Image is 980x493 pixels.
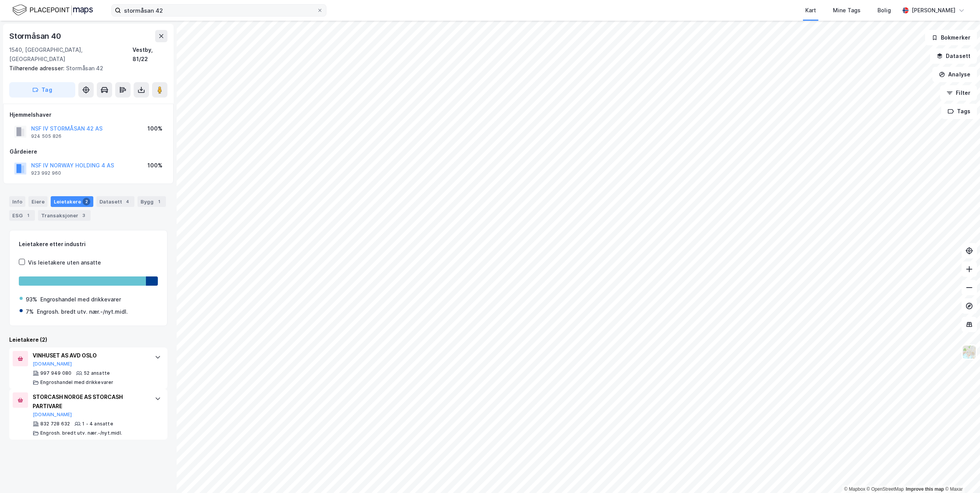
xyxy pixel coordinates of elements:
div: 2 [83,198,90,205]
button: Filter [940,85,977,101]
div: 997 949 080 [40,370,71,376]
div: 93% [26,295,37,304]
div: 7% [26,307,34,316]
div: 1540, [GEOGRAPHIC_DATA], [GEOGRAPHIC_DATA] [9,45,132,64]
div: Leietakere etter industri [19,240,158,249]
div: Stormåsan 42 [9,64,161,73]
button: Analyse [932,67,977,82]
div: 1 - 4 ansatte [82,421,113,427]
div: Vestby, 81/22 [132,45,167,64]
div: Engroshandel med drikkevarer [40,379,114,385]
div: Vis leietakere uten ansatte [28,258,101,267]
iframe: Chat Widget [942,456,980,493]
div: STORCASH NORGE AS STORCASH PARTIVARE [33,392,147,411]
button: [DOMAIN_NAME] [33,412,72,418]
div: 4 [124,198,131,205]
span: Tilhørende adresser: [9,65,66,71]
div: ESG [9,210,35,221]
div: Leietakere [51,196,93,207]
div: Stormåsan 40 [9,30,63,42]
input: Søk på adresse, matrikkel, gårdeiere, leietakere eller personer [121,5,317,16]
div: [PERSON_NAME] [912,6,955,15]
div: VINHUSET AS AVD OSLO [33,351,147,360]
button: Tag [9,82,75,98]
button: Bokmerker [925,30,977,45]
a: Mapbox [844,486,865,492]
div: 100% [147,124,162,133]
div: Gårdeiere [10,147,167,156]
div: 832 728 632 [40,421,70,427]
img: logo.f888ab2527a4732fd821a326f86c7f29.svg [12,3,93,17]
div: 924 505 826 [31,133,61,139]
div: Eiere [28,196,48,207]
div: Kontrollprogram for chat [942,456,980,493]
div: 1 [155,198,163,205]
div: Leietakere (2) [9,335,167,344]
a: OpenStreetMap [867,486,904,492]
div: Transaksjoner [38,210,91,221]
img: Z [962,345,977,359]
div: Bygg [137,196,166,207]
button: Datasett [930,48,977,64]
div: 923 992 960 [31,170,61,176]
div: Hjemmelshaver [10,110,167,119]
div: Datasett [96,196,134,207]
a: Improve this map [906,486,944,492]
button: [DOMAIN_NAME] [33,361,72,367]
div: Engrosh. bredt utv. nær.-/nyt.midl. [37,307,128,316]
button: Tags [941,104,977,119]
div: Kart [805,6,816,15]
div: Info [9,196,25,207]
div: Engroshandel med drikkevarer [40,295,121,304]
div: 100% [147,161,162,170]
div: 3 [80,212,88,219]
div: Bolig [877,6,891,15]
div: 1 [24,212,32,219]
div: Mine Tags [833,6,861,15]
div: 52 ansatte [84,370,110,376]
div: Engrosh. bredt utv. nær.-/nyt.midl. [40,430,122,436]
